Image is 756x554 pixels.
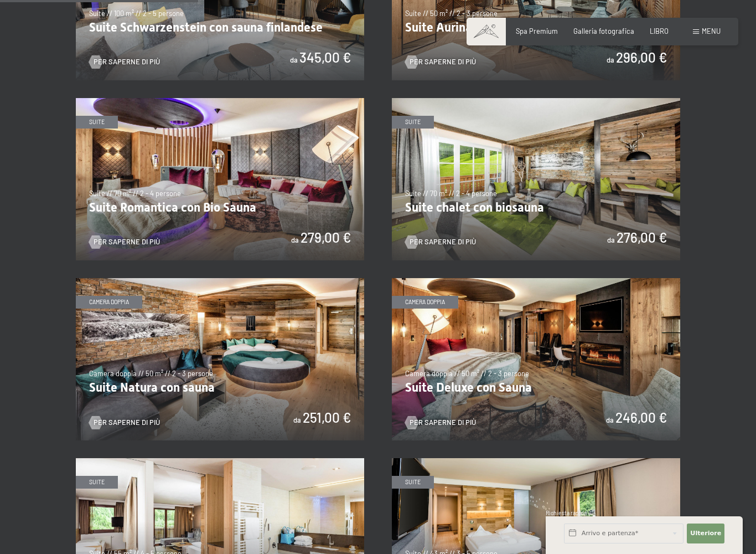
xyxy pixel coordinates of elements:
font: Per saperne di più [410,57,476,66]
a: LIBRO [650,27,669,35]
a: Suite familiare [76,458,364,464]
a: Suite Natura con sauna [76,278,364,284]
a: Per saperne di più [89,418,160,428]
font: Per saperne di più [410,237,476,246]
a: Per saperne di più [405,57,476,67]
font: Ulteriore [690,530,721,537]
font: Per saperne di più [94,418,160,427]
a: Per saperne di più [405,418,476,428]
button: Ulteriore [687,524,724,543]
a: Suite Deluxe con Sauna [392,278,680,284]
font: Richiesta rapida [546,510,587,516]
img: Suite Natura con sauna [76,278,364,440]
font: Per saperne di più [94,237,160,246]
a: Spa Premium [516,27,558,35]
font: Per saperne di più [94,57,160,66]
a: Per saperne di più [89,57,160,67]
a: Per saperne di più [89,237,160,247]
a: Per saperne di più [405,237,476,247]
a: Suite Romantica con Bio Sauna [76,98,364,104]
img: Suite Romantica con Bio Sauna [76,98,364,260]
a: Suite chalet con biosauna [392,98,680,104]
a: Galleria fotografica [573,27,634,35]
img: Suite Deluxe con Sauna [392,278,680,440]
img: Suite chalet con biosauna [392,98,680,260]
font: Per saperne di più [410,418,476,427]
a: Studio alpino [392,458,680,464]
font: menu [702,27,721,35]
